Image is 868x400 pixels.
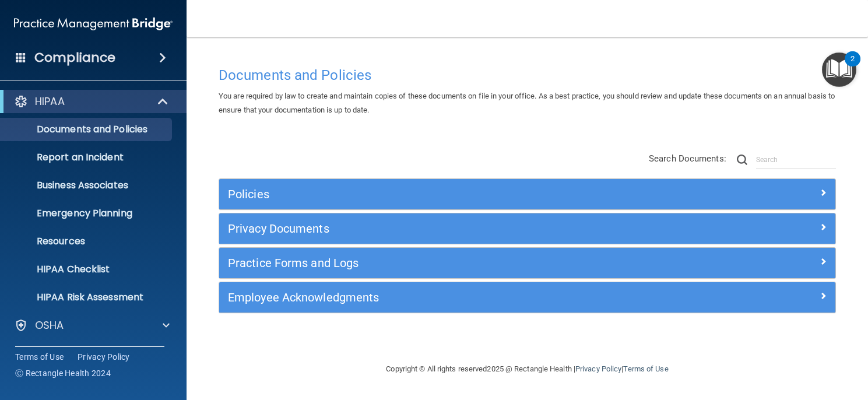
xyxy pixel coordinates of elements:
[228,219,827,238] a: Privacy Documents
[756,151,836,169] input: Search
[8,208,167,219] p: Emergency Planning
[228,288,827,307] a: Employee Acknowledgments
[228,222,673,235] h5: Privacy Documents
[8,124,167,135] p: Documents and Policies
[219,68,836,83] h4: Documents and Policies
[575,364,621,373] a: Privacy Policy
[851,59,855,74] div: 2
[14,12,173,36] img: PMB logo
[78,351,130,363] a: Privacy Policy
[8,180,167,191] p: Business Associates
[219,92,835,114] span: You are required by law to create and maintain copies of these documents on file in your office. ...
[35,94,65,108] p: HIPAA
[228,185,827,203] a: Policies
[649,153,726,164] span: Search Documents:
[35,318,64,332] p: OSHA
[8,292,167,303] p: HIPAA Risk Assessment
[8,152,167,163] p: Report an Incident
[822,52,856,87] button: Open Resource Center, 2 new notifications
[14,94,169,108] a: HIPAA
[737,155,747,165] img: ic-search.3b580494.png
[667,318,854,364] iframe: Drift Widget Chat Controller
[315,350,740,388] div: Copyright © All rights reserved 2025 @ Rectangle Health | |
[228,257,673,269] h5: Practice Forms and Logs
[228,291,673,304] h5: Employee Acknowledgments
[228,254,827,272] a: Practice Forms and Logs
[15,367,111,379] span: Ⓒ Rectangle Health 2024
[8,264,167,275] p: HIPAA Checklist
[228,188,673,201] h5: Policies
[34,50,115,66] h4: Compliance
[14,346,170,360] a: PCI
[623,364,668,373] a: Terms of Use
[14,318,170,332] a: OSHA
[8,236,167,247] p: Resources
[35,346,51,360] p: PCI
[15,351,64,363] a: Terms of Use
